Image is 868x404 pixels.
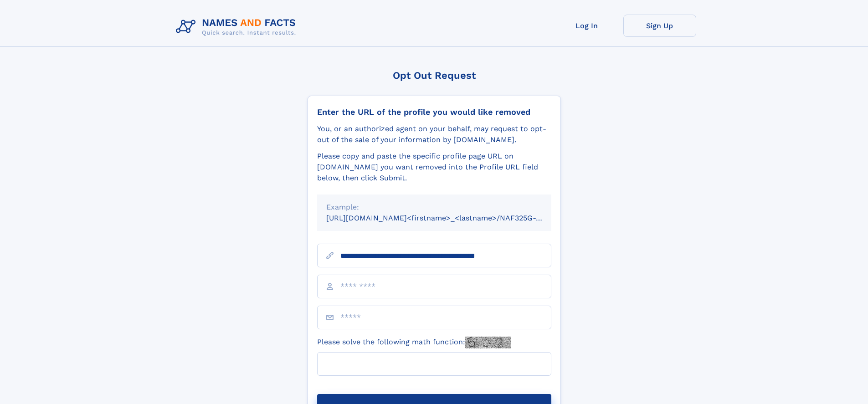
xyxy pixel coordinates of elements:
div: Please copy and paste the specific profile page URL on [DOMAIN_NAME] you want removed into the Pr... [317,151,551,184]
label: Please solve the following math function: [317,337,511,348]
small: [URL][DOMAIN_NAME]<firstname>_<lastname>/NAF325G-xxxxxxxx [326,214,569,222]
div: Enter the URL of the profile you would like removed [317,107,551,117]
div: You, or an authorized agent on your behalf, may request to opt-out of the sale of your informatio... [317,123,551,145]
a: Sign Up [623,15,696,37]
div: Opt Out Request [308,70,561,81]
img: Logo Names and Facts [172,15,303,39]
div: Example: [326,202,542,213]
a: Log In [550,15,623,37]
